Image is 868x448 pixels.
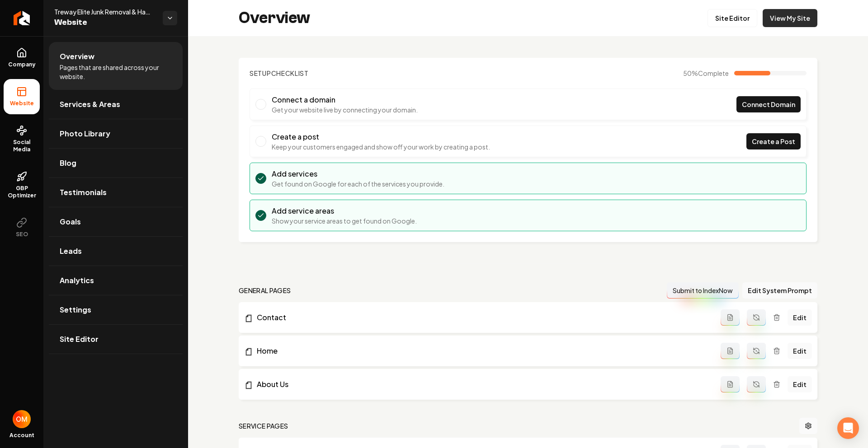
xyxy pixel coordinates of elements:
[60,158,76,168] span: Blog
[239,9,310,27] h2: Overview
[746,133,801,149] a: Create a Post
[272,131,490,142] h3: Create a post
[60,275,94,286] span: Analytics
[698,69,729,77] span: Complete
[244,312,721,323] a: Contact
[49,207,183,236] a: Goals
[667,282,739,299] button: Submit to IndexNow
[763,9,817,27] a: View My Site
[4,40,40,75] a: Company
[721,309,740,326] button: Add admin page prompt
[4,185,40,199] span: GBP Optimizer
[272,94,418,105] h3: Connect a domain
[4,118,40,160] a: Social Media
[54,7,156,16] span: Treway Elite Junk Removal & Hauling
[49,266,183,295] a: Analytics
[60,128,110,139] span: Photo Library
[250,69,271,77] span: Setup
[60,334,99,345] span: Site Editor
[272,168,444,179] h3: Add services
[708,9,757,27] a: Site Editor
[4,164,40,206] a: GBP Optimizer
[49,149,183,177] a: Blog
[14,11,30,25] img: Rebolt Logo
[60,187,107,198] span: Testimonials
[721,376,740,392] button: Add admin page prompt
[60,63,172,81] span: Pages that are shared across your website.
[788,309,812,326] a: Edit
[272,205,417,216] h3: Add service areas
[250,69,309,78] h2: Checklist
[272,105,418,114] p: Get your website live by connecting your domain.
[60,304,91,315] span: Settings
[742,282,817,299] button: Edit System Prompt
[788,343,812,359] a: Edit
[4,210,40,245] button: SEO
[272,179,444,188] p: Get found on Google for each of the services you provide.
[244,379,721,390] a: About Us
[49,119,183,148] a: Photo Library
[60,216,81,227] span: Goals
[683,69,729,78] span: 50 %
[244,345,721,356] a: Home
[49,237,183,266] a: Leads
[239,421,288,430] h2: Service Pages
[60,246,82,257] span: Leads
[837,417,859,439] div: Open Intercom Messenger
[49,295,183,324] a: Settings
[49,90,183,119] a: Services & Areas
[54,16,156,29] span: Website
[239,286,291,295] h2: general pages
[272,142,490,151] p: Keep your customers engaged and show off your work by creating a post.
[788,376,812,392] a: Edit
[721,343,740,359] button: Add admin page prompt
[752,137,795,146] span: Create a Post
[6,100,38,107] span: Website
[272,216,417,225] p: Show your service areas to get found on Google.
[60,51,94,62] span: Overview
[13,410,31,428] button: Open user button
[4,139,40,153] span: Social Media
[49,178,183,207] a: Testimonials
[9,432,34,439] span: Account
[5,61,39,68] span: Company
[742,100,795,109] span: Connect Domain
[12,231,32,238] span: SEO
[13,410,31,428] img: Omar Molai
[49,325,183,354] a: Site Editor
[736,96,801,112] a: Connect Domain
[60,99,120,110] span: Services & Areas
